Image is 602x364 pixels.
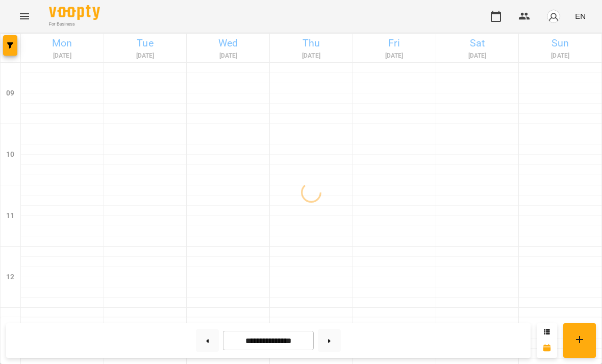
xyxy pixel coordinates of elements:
span: EN [575,11,586,21]
h6: [DATE] [355,51,434,61]
h6: Fri [355,35,434,51]
h6: Tue [106,35,185,51]
h6: [DATE] [188,51,268,61]
h6: [DATE] [438,51,517,61]
h6: Sat [438,35,517,51]
h6: [DATE] [22,51,102,61]
span: For Business [49,21,100,28]
button: Menu [12,4,37,29]
h6: 10 [6,149,14,160]
h6: 09 [6,88,14,99]
h6: [DATE] [271,51,351,61]
h6: 11 [6,210,14,222]
h6: 12 [6,272,14,283]
h6: Thu [271,35,351,51]
img: Voopty Logo [49,5,100,20]
h6: [DATE] [106,51,185,61]
img: avatar_s.png [546,9,561,23]
h6: Sun [520,35,600,51]
h6: Mon [22,35,102,51]
button: EN [571,7,590,26]
h6: Wed [188,35,268,51]
h6: [DATE] [520,51,600,61]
